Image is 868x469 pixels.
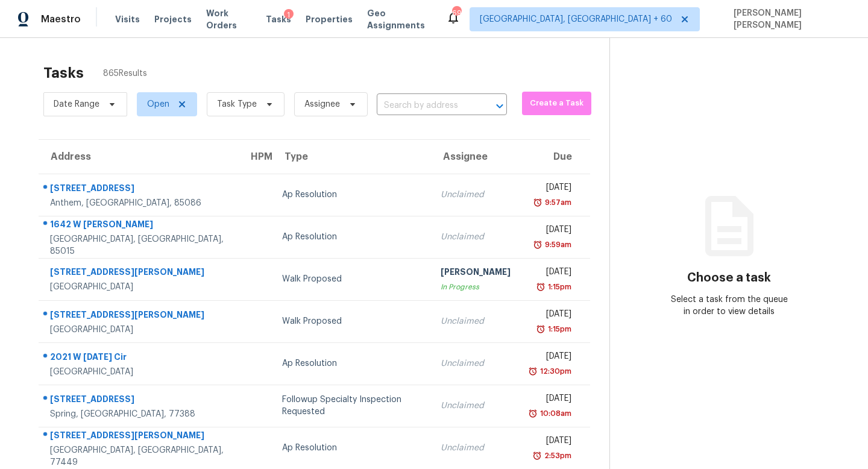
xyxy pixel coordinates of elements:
[272,140,431,174] th: Type
[282,394,421,418] div: Followup Specialty Inspection Requested
[50,266,229,281] div: [STREET_ADDRESS][PERSON_NAME]
[239,140,272,174] th: HPM
[528,408,538,420] img: Overdue Alarm Icon
[441,281,511,293] div: In Progress
[431,140,520,174] th: Assignee
[50,393,229,408] div: [STREET_ADDRESS]
[729,7,850,31] span: [PERSON_NAME] [PERSON_NAME]
[533,239,542,251] img: Overdue Alarm Icon
[441,189,511,201] div: Unclaimed
[530,224,571,239] div: [DATE]
[50,351,229,366] div: 2021 W [DATE] Cir
[50,309,229,324] div: [STREET_ADDRESS][PERSON_NAME]
[530,392,571,408] div: [DATE]
[50,429,229,444] div: [STREET_ADDRESS][PERSON_NAME]
[441,357,511,370] div: Unclaimed
[670,294,789,318] div: Select a task from the queue in order to view details
[441,400,511,412] div: Unclaimed
[50,233,229,257] div: [GEOGRAPHIC_DATA], [GEOGRAPHIC_DATA], 85015
[491,98,508,115] button: Open
[50,182,229,197] div: [STREET_ADDRESS]
[542,239,571,251] div: 9:59am
[282,189,421,201] div: Ap Resolution
[542,450,571,462] div: 2:53pm
[533,197,542,209] img: Overdue Alarm Icon
[50,444,229,468] div: [GEOGRAPHIC_DATA], [GEOGRAPHIC_DATA], 77449
[103,68,147,80] span: 865 Results
[50,366,229,378] div: [GEOGRAPHIC_DATA]
[54,98,99,110] span: Date Range
[520,140,590,174] th: Due
[266,15,291,24] span: Tasks
[542,197,571,209] div: 9:57am
[50,197,229,209] div: Anthem, [GEOGRAPHIC_DATA], 85086
[530,350,571,365] div: [DATE]
[50,408,229,420] div: Spring, [GEOGRAPHIC_DATA], 77388
[282,273,421,285] div: Walk Proposed
[532,450,542,462] img: Overdue Alarm Icon
[441,231,511,243] div: Unclaimed
[115,13,140,25] span: Visits
[50,218,229,233] div: 1642 W [PERSON_NAME]
[367,7,432,31] span: Geo Assignments
[147,98,169,110] span: Open
[441,442,511,454] div: Unclaimed
[522,92,591,115] button: Create a Task
[282,315,421,327] div: Walk Proposed
[154,13,192,25] span: Projects
[530,308,571,323] div: [DATE]
[528,96,585,110] span: Create a Task
[546,281,571,293] div: 1:15pm
[530,435,571,450] div: [DATE]
[206,7,251,31] span: Work Orders
[687,272,771,284] h3: Choose a task
[452,7,461,19] div: 696
[217,98,257,110] span: Task Type
[530,266,571,281] div: [DATE]
[282,231,421,243] div: Ap Resolution
[441,266,511,281] div: [PERSON_NAME]
[306,13,353,25] span: Properties
[41,13,81,25] span: Maestro
[282,442,421,454] div: Ap Resolution
[377,96,473,115] input: Search by address
[536,323,546,335] img: Overdue Alarm Icon
[538,365,571,377] div: 12:30pm
[480,13,672,25] span: [GEOGRAPHIC_DATA], [GEOGRAPHIC_DATA] + 60
[50,324,229,336] div: [GEOGRAPHIC_DATA]
[284,9,294,21] div: 1
[528,365,538,377] img: Overdue Alarm Icon
[546,323,571,335] div: 1:15pm
[50,281,229,293] div: [GEOGRAPHIC_DATA]
[538,408,571,420] div: 10:08am
[282,357,421,370] div: Ap Resolution
[304,98,340,110] span: Assignee
[43,67,84,79] h2: Tasks
[536,281,546,293] img: Overdue Alarm Icon
[39,140,239,174] th: Address
[441,315,511,327] div: Unclaimed
[530,181,571,197] div: [DATE]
